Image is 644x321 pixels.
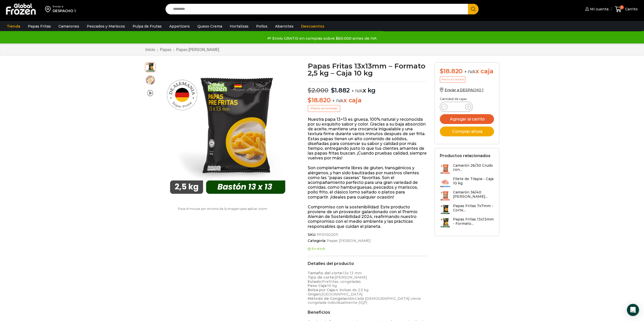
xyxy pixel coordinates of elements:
p: Son completamente libres de gluten, transgénicos y alérgenos, y han sido bautizadas por nuestros ... [308,165,427,199]
span: 13-x-13-2kg [145,62,155,72]
h2: Detalles del producto [308,261,427,266]
strong: Origen: [308,292,322,297]
p: x kg [308,82,427,94]
a: Papas Fritas 7x7mm - Corte... [440,204,494,215]
a: Descuentos [299,21,327,31]
strong: Estado: [308,279,322,284]
h3: Papas Fritas 13x13mm - Formato... [453,217,494,226]
strong: Tamaño del corte: [308,271,343,275]
img: address-field-icon.svg [45,5,53,13]
a: Papas [160,47,172,52]
span: Categoría: [308,239,427,243]
a: Mi cuenta [584,4,609,14]
a: Camarones [56,21,82,31]
span: + IVA [351,88,363,93]
span: + IVA [332,98,343,103]
div: DESPACHO 1 [53,8,76,13]
h3: Camarón 26/30 Crudo con... [453,163,494,172]
a: Papas [PERSON_NAME] [326,239,371,243]
a: Inicio [145,47,155,52]
bdi: 18.820 [308,96,330,104]
strong: Bolsa por Caja: [308,288,336,292]
a: Abarrotes [273,21,296,31]
a: Papas [PERSON_NAME] [176,47,219,52]
p: Precio al contado [308,105,340,112]
button: Agregar al carrito [440,114,494,124]
span: + IVA [464,69,475,74]
p: Pasa el mouse por encima de la imagen para aplicar zoom [145,207,300,211]
a: 5 Carrito [614,3,639,15]
strong: Peso Caja: [308,283,327,288]
h2: Productos relacionados [440,153,490,158]
span: SKU: [308,233,427,237]
div: 1 / 3 [158,62,297,201]
p: En stock [308,247,427,251]
div: x caja [440,68,494,75]
a: Queso Crema [195,21,225,31]
input: Product quantity [451,103,461,110]
p: Nuestra papa 13×13 es gruesa, 100% natural y reconocida por su exquisito sabor y color. Gracias a... [308,117,427,161]
bdi: 18.820 [440,67,463,75]
a: Pollos [254,21,270,31]
a: Appetizers [167,21,192,31]
h3: Camarón 36/40 [PERSON_NAME]... [453,190,494,199]
span: 13×13 [145,75,155,85]
span: $ [308,96,311,104]
span: PF01002011 [316,233,338,237]
a: Hortalizas [227,21,251,31]
bdi: 2.000 [308,87,328,94]
a: Papas Fritas [25,21,53,31]
strong: Método de Congelación: [308,296,355,301]
nav: Breadcrumb [145,47,219,52]
span: $ [331,87,335,94]
h3: Papas Fritas 7x7mm - Corte... [453,204,494,212]
div: Open Intercom Messenger [627,304,639,316]
span: 5 [620,5,624,9]
a: Filete de Tilapia - Caja 10 kg [440,177,494,188]
bdi: 1.882 [331,87,350,94]
p: 13x 13 mm [PERSON_NAME] Prefritas, congeladas 10 kg 4 bolsas de 2.5 kg [GEOGRAPHIC_DATA] Cada [DE... [308,271,427,305]
p: Compromiso con la sostenibilidad: Este producto proviene de un proveedor galardonado con el Premi... [308,205,427,229]
p: x caja [308,97,427,104]
span: $ [440,67,444,75]
span: $ [308,87,311,94]
a: Papas Fritas 13x13mm - Formato... [440,217,494,228]
h2: Beneficios [308,310,427,315]
button: Comprar ahora [440,127,494,136]
a: Pescados y Mariscos [84,21,128,31]
button: Search button [468,4,479,14]
a: Pulpa de Frutas [130,21,164,31]
h3: Filete de Tilapia - Caja 10 kg [453,177,494,185]
a: Tienda [4,21,23,31]
span: Carrito [624,7,638,12]
a: Camarón 36/40 [PERSON_NAME]... [440,190,494,201]
a: Enviar a DESPACHO 1 [440,88,484,92]
span: Enviar a DESPACHO 1 [445,88,484,92]
p: Cantidad de cajas [440,97,494,101]
span: Mi cuenta [589,7,609,12]
p: Precio al contado [440,77,465,83]
div: Enviar a [53,5,76,8]
h1: Papas Fritas 13x13mm – Formato 2,5 kg – Caja 10 kg [308,62,427,77]
strong: Tipo de corte: [308,275,335,280]
img: 13-x-13-2kg [158,62,297,201]
a: Camarón 26/30 Crudo con... [440,163,494,174]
